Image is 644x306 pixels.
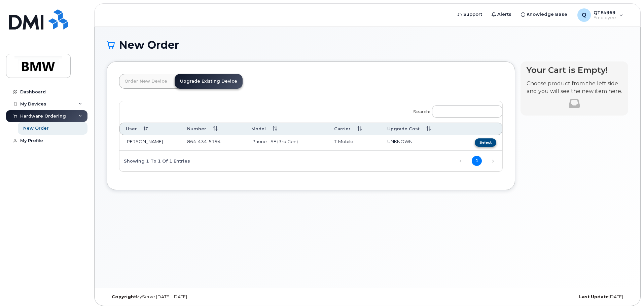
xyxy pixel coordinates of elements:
th: User: activate to sort column descending [119,123,181,135]
span: 5194 [207,139,221,144]
a: 1 [472,156,482,166]
button: Select [475,138,496,147]
h4: Your Cart is Empty! [527,65,622,75]
input: Search: [432,105,502,118]
th: Number: activate to sort column ascending [181,123,245,135]
p: Choose product from the left side and you will see the new item here. [527,80,622,95]
label: Search: [409,101,502,120]
div: MyServe [DATE]–[DATE] [107,294,281,300]
strong: Last Update [579,294,609,299]
div: [DATE] [454,294,628,300]
th: Upgrade Cost: activate to sort column ascending [381,123,456,135]
a: Upgrade Existing Device [175,74,243,89]
th: Carrier: activate to sort column ascending [328,123,381,135]
span: UNKNOWN [387,139,413,144]
span: 864 [187,139,221,144]
td: T-Mobile [328,135,381,150]
a: Order New Device [119,74,173,89]
strong: Copyright [112,294,136,299]
td: iPhone - SE (3rd Gen) [245,135,328,150]
th: Model: activate to sort column ascending [245,123,328,135]
a: Next [488,156,498,166]
div: Showing 1 to 1 of 1 entries [119,155,190,166]
td: [PERSON_NAME] [119,135,181,150]
h1: New Order [107,39,628,51]
iframe: Messenger Launcher [615,277,639,301]
span: 434 [196,139,207,144]
a: Previous [456,156,466,166]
